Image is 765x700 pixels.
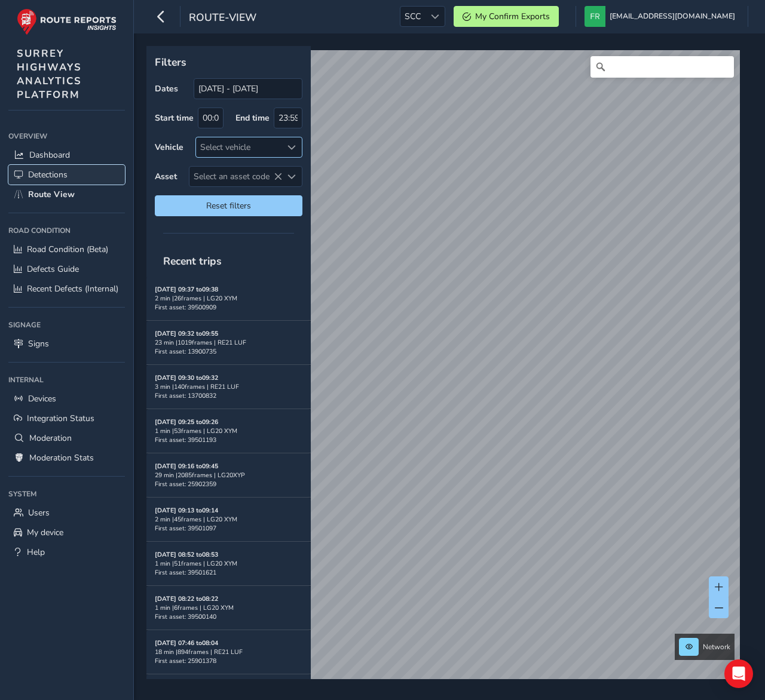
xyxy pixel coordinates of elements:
[155,294,302,303] div: 2 min | 26 frames | LG20 XYM
[8,523,125,542] a: My device
[8,185,125,204] a: Route View
[28,189,75,200] span: Route View
[155,417,218,426] strong: [DATE] 09:25 to 09:26
[155,303,216,312] span: First asset: 39500909
[155,568,216,577] span: First asset: 39501621
[155,83,178,94] label: Dates
[8,165,125,185] a: Detections
[27,283,118,294] span: Recent Defects (Internal)
[8,485,125,503] div: System
[155,382,302,391] div: 3 min | 140 frames | RE21 LUF
[155,338,302,347] div: 23 min | 1019 frames | RE21 LUF
[8,409,125,428] a: Integration Status
[8,371,125,389] div: Internal
[282,167,302,186] div: Select an asset code
[400,7,425,26] span: SCC
[155,612,216,621] span: First asset: 39500140
[29,452,94,463] span: Moderation Stats
[8,448,125,468] a: Moderation Stats
[29,432,72,444] span: Moderation
[189,167,282,186] span: Select an asset code
[28,169,68,180] span: Detections
[155,506,218,515] strong: [DATE] 09:13 to 09:14
[27,244,108,255] span: Road Condition (Beta)
[590,56,734,78] input: Search
[27,527,63,538] span: My device
[29,149,70,161] span: Dashboard
[164,200,293,211] span: Reset filters
[8,542,125,562] a: Help
[8,240,125,259] a: Road Condition (Beta)
[28,338,49,349] span: Signs
[8,503,125,523] a: Users
[724,659,753,688] div: Open Intercom Messenger
[155,347,216,356] span: First asset: 13900735
[155,647,302,656] div: 18 min | 894 frames | RE21 LUF
[155,373,218,382] strong: [DATE] 09:30 to 09:32
[27,413,94,424] span: Integration Status
[155,656,216,665] span: First asset: 25901378
[155,515,302,524] div: 2 min | 45 frames | LG20 XYM
[17,8,117,35] img: rr logo
[155,480,216,489] span: First asset: 25902359
[8,259,125,279] a: Defects Guide
[155,426,302,435] div: 1 min | 53 frames | LG20 XYM
[155,285,218,294] strong: [DATE] 09:37 to 09:38
[8,389,125,409] a: Devices
[155,603,302,612] div: 1 min | 6 frames | LG20 XYM
[155,638,218,647] strong: [DATE] 07:46 to 08:04
[155,559,302,568] div: 1 min | 51 frames | LG20 XYM
[585,6,739,27] button: [EMAIL_ADDRESS][DOMAIN_NAME]
[585,6,605,27] img: diamond-layout
[155,435,216,444] span: First asset: 39501193
[8,316,125,334] div: Signage
[475,11,550,22] span: My Confirm Exports
[27,263,79,275] span: Defects Guide
[155,54,302,70] p: Filters
[155,391,216,400] span: First asset: 13700832
[8,127,125,145] div: Overview
[8,279,125,299] a: Recent Defects (Internal)
[155,329,218,338] strong: [DATE] 09:32 to 09:55
[155,195,302,216] button: Reset filters
[8,428,125,448] a: Moderation
[27,547,45,558] span: Help
[196,137,282,157] div: Select vehicle
[610,6,735,27] span: [EMAIL_ADDRESS][DOMAIN_NAME]
[155,112,194,124] label: Start time
[155,245,230,277] span: Recent trips
[235,112,270,124] label: End time
[155,550,218,559] strong: [DATE] 08:52 to 08:53
[155,142,183,153] label: Vehicle
[155,171,177,182] label: Asset
[17,47,82,102] span: SURREY HIGHWAYS ANALYTICS PLATFORM
[155,462,218,471] strong: [DATE] 09:16 to 09:45
[28,507,50,518] span: Users
[8,222,125,240] div: Road Condition
[454,6,559,27] button: My Confirm Exports
[8,334,125,354] a: Signs
[155,524,216,533] span: First asset: 39501097
[703,642,730,652] span: Network
[28,393,56,404] span: Devices
[151,50,740,693] canvas: Map
[8,145,125,165] a: Dashboard
[155,594,218,603] strong: [DATE] 08:22 to 08:22
[189,10,256,27] span: route-view
[155,471,302,480] div: 29 min | 2085 frames | LG20XYP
